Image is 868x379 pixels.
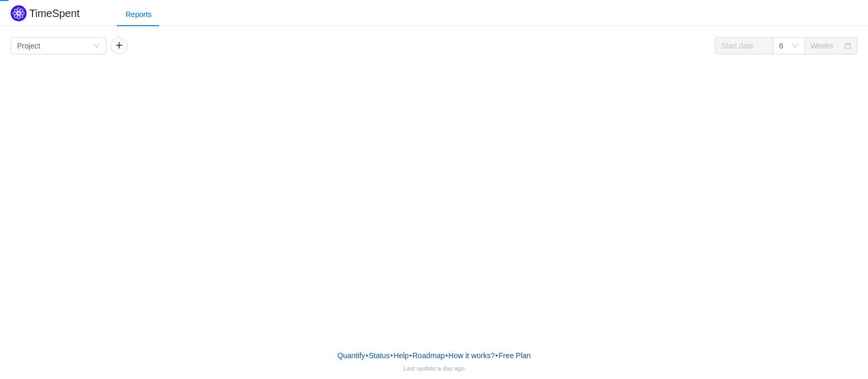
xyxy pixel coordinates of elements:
[437,365,464,372] span: a day ago
[337,348,365,364] a: Quantify
[845,43,851,50] i: icon: calendar
[117,3,160,27] div: Reports
[495,351,498,360] span: •
[368,348,390,364] a: Status
[412,348,446,364] a: Roadmap
[111,37,128,54] button: icon: plus
[94,43,100,50] i: icon: down
[498,348,531,364] button: Free Plan
[365,351,368,360] span: •
[410,351,412,360] span: •
[779,38,783,54] div: 6
[403,365,464,372] span: Last update:
[390,351,393,360] span: •
[393,348,410,364] a: Help
[448,348,495,364] button: How it works?
[715,37,773,54] input: Start date
[445,351,448,360] span: •
[29,7,80,19] h2: TimeSpent
[811,38,833,54] div: Weeks
[11,5,27,21] img: Quantify logo
[792,43,798,50] i: icon: down
[17,38,40,54] div: Project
